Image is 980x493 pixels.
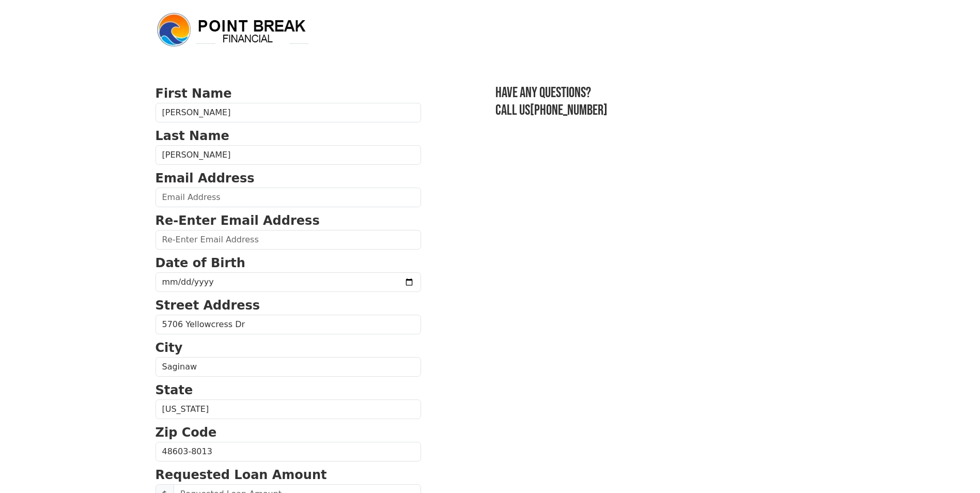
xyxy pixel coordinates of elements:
strong: Email Address [155,171,255,186]
input: Re-Enter Email Address [155,230,421,250]
strong: Zip Code [155,425,217,440]
input: City [155,357,421,377]
h3: Call us [495,102,825,119]
h3: Have any questions? [495,84,825,102]
img: logo.png [155,11,310,49]
strong: First Name [155,86,232,101]
strong: Last Name [155,129,229,143]
strong: Re-Enter Email Address [155,213,320,228]
strong: City [155,341,183,355]
a: [PHONE_NUMBER] [530,102,608,119]
strong: Requested Loan Amount [155,468,327,482]
input: Last Name [155,145,421,165]
strong: Date of Birth [155,256,245,270]
strong: State [155,383,193,397]
input: Zip Code [155,442,421,461]
strong: Street Address [155,298,260,313]
input: Email Address [155,188,421,207]
input: First Name [155,103,421,122]
input: Street Address [155,315,421,334]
